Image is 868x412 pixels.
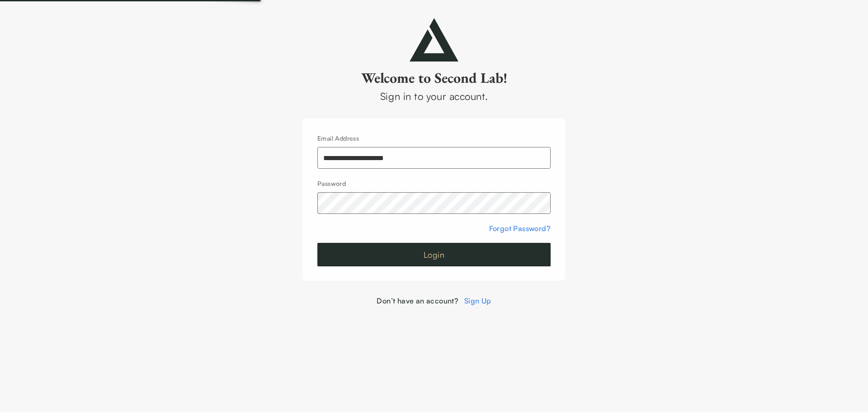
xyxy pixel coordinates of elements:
[303,69,565,87] h2: Welcome to Second Lab!
[303,89,565,104] div: Sign in to your account.
[464,296,491,305] a: Sign Up
[317,134,359,142] label: Email Address
[303,295,565,306] div: Don’t have an account?
[410,18,458,62] img: secondlab-logo
[489,224,551,233] a: Forgot Password?
[317,243,551,266] button: Login
[317,180,346,187] label: Password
